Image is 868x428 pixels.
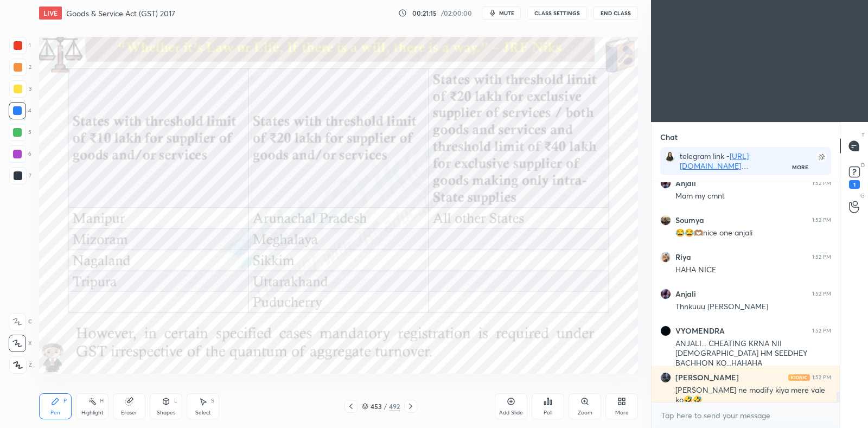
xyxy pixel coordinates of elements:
[812,217,831,223] div: 1:52 PM
[100,398,104,404] div: H
[81,410,104,416] div: Highlight
[675,191,831,202] div: Mam my cmnt
[812,374,831,381] div: 1:52 PM
[174,398,177,404] div: L
[211,398,214,404] div: S
[660,252,671,263] img: b40d1ed7385b421ea504ab04250dba59.jpg
[9,335,32,352] div: X
[675,373,739,382] h6: [PERSON_NAME]
[578,410,592,416] div: Zoom
[812,180,831,187] div: 1:52 PM
[675,385,831,406] div: [PERSON_NAME] ne modify kiya mere vale ko🤣🤣
[675,265,831,276] div: HAHA NICE
[660,325,671,336] img: 2acc21bdc03f411bbe84ed6f67e5794d.jpg
[9,80,31,98] div: 3
[593,7,638,20] button: End Class
[675,289,696,299] h6: Anjali
[812,291,831,297] div: 1:52 PM
[9,145,31,163] div: 6
[675,215,704,225] h6: Soumya
[9,102,31,119] div: 4
[860,191,865,200] p: G
[675,228,831,239] div: 😂😂🫶🏽nice one anjali
[9,167,31,184] div: 7
[861,161,865,169] p: D
[157,410,175,416] div: Shapes
[675,302,831,312] div: Thnkuuu [PERSON_NAME]
[499,410,523,416] div: Add Slide
[371,403,381,410] div: 453
[792,163,808,171] div: More
[544,410,552,416] div: Poll
[9,124,31,141] div: 5
[389,401,400,411] div: 492
[680,151,749,171] a: [URL][DOMAIN_NAME]
[675,338,831,369] div: ANJALI... CHEATING KRNA NII [DEMOGRAPHIC_DATA] HM SEEDHEY BACHHON KO...HAHAHA
[660,178,671,189] img: aa91d2ab4db942e0b2dd4444e18aad57.jpg
[9,313,32,330] div: C
[849,180,860,189] div: 1
[63,398,67,404] div: P
[665,151,675,162] img: 55eb4730e2bb421f98883ea12e9d64d8.jpg
[652,182,840,402] div: grid
[675,326,725,336] h6: VYOMENDRA
[812,328,831,334] div: 1:52 PM
[680,151,793,171] div: telegram link - Google spreadsheet link - Commerce Paid Batch group - Paper 1 Paid Batch group -
[195,410,211,416] div: Select
[660,215,671,226] img: b07256f006854b539a4ead350c63a8d0.jpg
[660,372,671,383] img: 46f3ea364cbe49fba1e86873b6d3308d.jpg
[482,7,521,20] button: mute
[615,410,629,416] div: More
[812,254,831,260] div: 1:52 PM
[39,7,62,20] div: LIVE
[527,7,587,20] button: CLASS SETTINGS
[660,289,671,299] img: aa91d2ab4db942e0b2dd4444e18aad57.jpg
[66,8,175,18] h4: Goods & Service Act (GST) 2017
[499,9,514,17] span: mute
[9,59,31,76] div: 2
[861,131,865,139] p: T
[652,123,686,151] p: Chat
[675,178,696,188] h6: Anjali
[675,252,691,262] h6: Riya
[384,403,387,410] div: /
[9,37,31,54] div: 1
[121,410,137,416] div: Eraser
[50,410,60,416] div: Pen
[9,356,32,374] div: Z
[788,374,810,381] img: iconic-light.a09c19a4.png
